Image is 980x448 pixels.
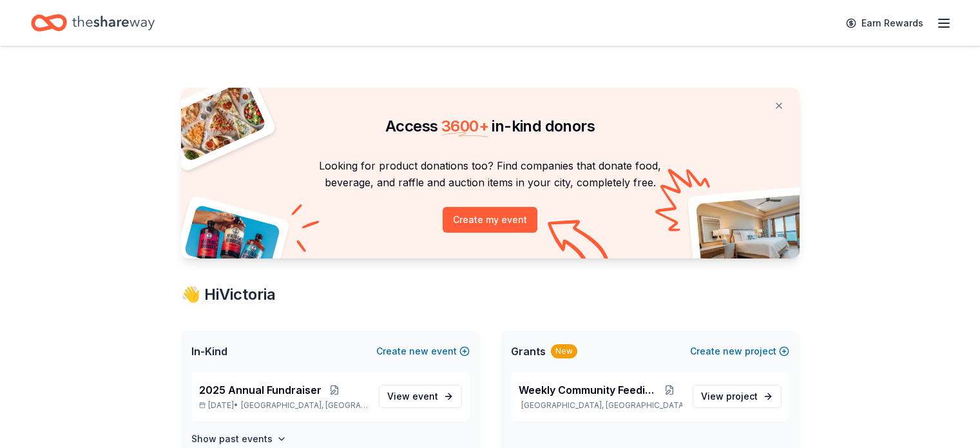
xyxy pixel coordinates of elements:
a: View project [693,385,782,408]
a: View event [379,385,462,408]
p: Looking for product donations too? Find companies that donate food, beverage, and raffle and auct... [197,157,784,191]
button: Create my event [443,207,537,233]
img: Pizza [166,80,267,162]
span: View [387,389,438,404]
span: 2025 Annual Fundraiser [199,382,322,398]
span: Access in-kind donors [385,117,595,135]
span: event [412,391,438,402]
h4: Show past events [191,431,273,447]
span: [GEOGRAPHIC_DATA], [GEOGRAPHIC_DATA] [241,400,368,411]
span: Grants [511,344,546,359]
span: project [726,391,758,402]
a: Home [31,8,155,38]
span: In-Kind [191,344,227,359]
button: Createnewproject [690,344,789,359]
div: 👋 Hi Victoria [181,284,800,305]
p: [DATE] • [199,400,369,411]
p: [GEOGRAPHIC_DATA], [GEOGRAPHIC_DATA] [519,400,682,411]
img: Curvy arrow [548,220,612,268]
a: Earn Rewards [838,12,931,35]
button: Show past events [191,431,287,447]
span: new [409,344,428,359]
span: 3600 + [441,117,488,135]
span: Weekly Community Feeding [519,382,657,398]
button: Createnewevent [376,344,470,359]
span: View [701,389,758,404]
span: new [723,344,742,359]
div: New [551,344,577,358]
